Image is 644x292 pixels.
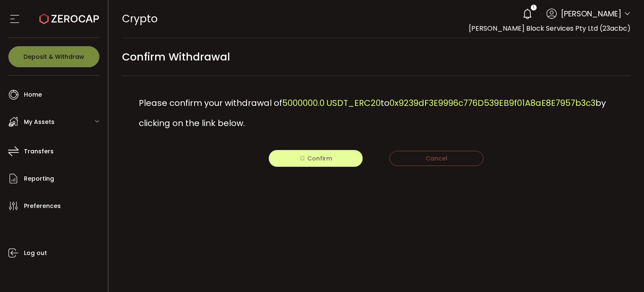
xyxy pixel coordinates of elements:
[24,247,47,259] span: Log out
[122,11,158,26] span: Crypto
[24,116,55,128] span: My Assets
[602,252,644,292] iframe: Chat Widget
[533,5,534,11] span: 1
[24,200,61,212] span: Preferences
[139,97,282,109] span: Please confirm your withdrawal of
[282,97,381,109] span: 5000000.0 USDT_ERC20
[390,97,595,109] span: 0x9239dF3E9996c776D539EB9f01A8aE8E7957b3c3
[381,97,390,109] span: to
[24,173,54,185] span: Reporting
[426,154,447,163] span: Cancel
[8,46,99,67] button: Deposit & Withdraw
[469,24,631,33] span: [PERSON_NAME] Block Services Pty Ltd (23acbc)
[23,54,84,60] span: Deposit & Withdraw
[24,145,54,158] span: Transfers
[561,8,621,19] span: [PERSON_NAME]
[122,47,230,66] span: Confirm Withdrawal
[24,89,42,101] span: Home
[390,151,483,166] button: Cancel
